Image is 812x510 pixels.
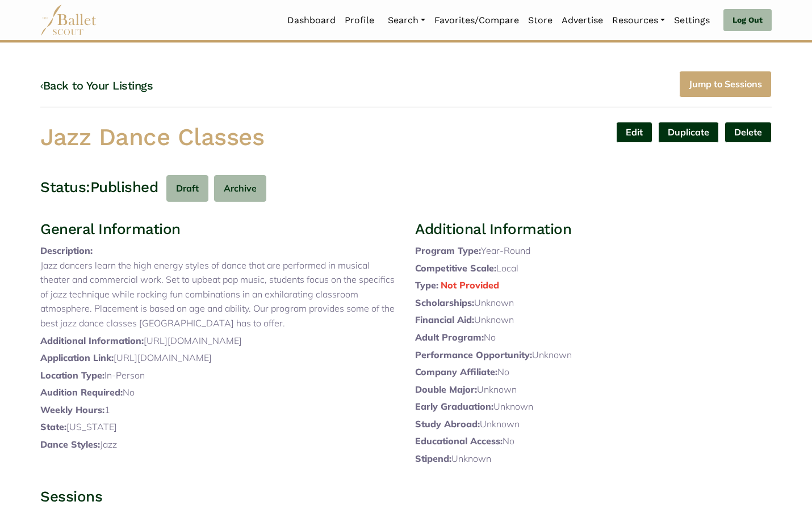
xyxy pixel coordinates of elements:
span: Scholarships: [415,297,474,308]
span: Financial Aid: [415,314,474,325]
span: Early Graduation: [415,401,493,412]
span: Competitive Scale: [415,262,496,274]
p: No [415,434,772,449]
span: Educational Access: [415,435,503,447]
button: Archive [214,175,266,202]
p: Jazz dancers learn the high energy styles of dance that are performed in musical theater and comm... [40,258,397,331]
a: Jump to Sessions [679,71,772,97]
span: Application Link: [40,352,114,363]
p: Unknown [415,382,772,397]
a: Resources [608,8,669,32]
a: Profile [340,8,379,32]
span: Weekly Hours: [40,404,104,415]
a: Advertise [557,8,608,32]
p: [URL][DOMAIN_NAME] [40,351,397,365]
p: Unknown [415,452,772,466]
a: Favorites/Compare [430,8,524,32]
p: Year-Round [415,244,772,258]
h1: Jazz Dance Classes [40,122,397,153]
p: [URL][DOMAIN_NAME] [40,334,397,348]
a: Dashboard [283,8,340,32]
p: No [415,330,772,345]
a: ‹Back to Your Listings [40,79,153,92]
h3: Additional Information [415,220,772,239]
h3: Published [90,178,158,197]
p: Unknown [415,417,772,432]
button: Delete [725,122,772,143]
p: Jazz [40,437,397,452]
span: Location Type: [40,369,104,381]
h3: General Information [40,220,397,239]
p: Unknown [415,399,772,414]
span: Study Abroad: [415,418,480,430]
code: ‹ [40,78,43,92]
a: Store [524,8,557,32]
span: Audition Required: [40,386,123,398]
a: Duplicate [658,122,719,143]
span: Company Affiliate: [415,366,497,377]
h3: Sessions [40,487,772,507]
p: In-Person [40,368,397,383]
span: Performance Opportunity: [415,349,532,360]
p: No [415,365,772,380]
a: Search [383,8,430,32]
a: Edit [616,122,652,143]
span: Stipend: [415,453,451,464]
span: Double Major: [415,384,477,395]
a: Log Out [723,9,772,32]
p: Unknown [415,313,772,328]
span: Program Type: [415,245,481,256]
span: State: [40,421,66,432]
span: Dance Styles: [40,439,100,450]
p: 1 [40,403,397,418]
button: Draft [166,175,208,202]
span: Additional Information: [40,335,144,346]
a: Settings [669,8,714,32]
p: Unknown [415,348,772,363]
p: Unknown [415,296,772,311]
span: Not Provided [441,279,499,291]
span: Type: [415,279,438,291]
span: Adult Program: [415,331,484,343]
span: Description: [40,245,93,256]
p: Local [415,261,772,276]
p: [US_STATE] [40,420,397,435]
h3: Status: [40,178,90,197]
p: No [40,385,397,400]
